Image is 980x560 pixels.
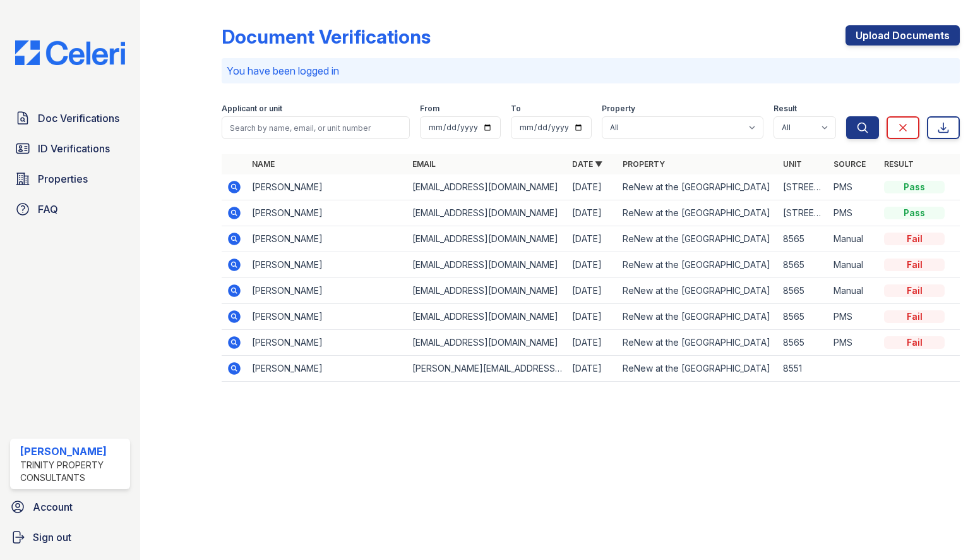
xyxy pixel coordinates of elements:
[618,304,778,330] td: ReNew at the [GEOGRAPHIC_DATA]
[407,356,568,382] td: [PERSON_NAME][EMAIL_ADDRESS][DOMAIN_NAME]
[828,174,879,200] td: PMS
[5,494,135,520] a: Account
[618,252,778,278] td: ReNew at the [GEOGRAPHIC_DATA]
[618,200,778,226] td: ReNew at the [GEOGRAPHIC_DATA]
[828,330,879,356] td: PMS
[412,159,436,169] a: Email
[884,284,945,297] div: Fail
[778,252,828,278] td: 8565
[38,141,110,156] span: ID Verifications
[38,171,88,186] span: Properties
[618,330,778,356] td: ReNew at the [GEOGRAPHIC_DATA]
[407,304,568,330] td: [EMAIL_ADDRESS][DOMAIN_NAME]
[38,202,58,217] span: FAQ
[20,444,125,459] div: [PERSON_NAME]
[567,330,618,356] td: [DATE]
[407,278,568,304] td: [EMAIL_ADDRESS][DOMAIN_NAME]
[778,200,828,226] td: [STREET_ADDRESS]
[33,499,73,514] span: Account
[828,252,879,278] td: Manual
[247,200,407,226] td: [PERSON_NAME]
[884,181,945,193] div: Pass
[884,336,945,349] div: Fail
[834,159,866,169] a: Source
[10,106,130,131] a: Doc Verifications
[778,330,828,356] td: 8565
[567,356,618,382] td: [DATE]
[247,304,407,330] td: [PERSON_NAME]
[846,25,960,46] a: Upload Documents
[407,252,568,278] td: [EMAIL_ADDRESS][DOMAIN_NAME]
[33,530,71,545] span: Sign out
[247,226,407,252] td: [PERSON_NAME]
[828,226,879,252] td: Manual
[227,63,955,78] p: You have been logged in
[567,174,618,200] td: [DATE]
[828,304,879,330] td: PMS
[828,278,879,304] td: Manual
[222,25,431,48] div: Document Verifications
[567,200,618,226] td: [DATE]
[567,252,618,278] td: [DATE]
[5,525,135,550] a: Sign out
[407,330,568,356] td: [EMAIL_ADDRESS][DOMAIN_NAME]
[778,226,828,252] td: 8565
[247,252,407,278] td: [PERSON_NAME]
[778,356,828,382] td: 8551
[884,159,914,169] a: Result
[511,104,521,114] label: To
[884,233,945,245] div: Fail
[247,174,407,200] td: [PERSON_NAME]
[572,159,602,169] a: Date ▼
[778,174,828,200] td: [STREET_ADDRESS]
[778,304,828,330] td: 8565
[5,40,135,65] img: CE_Logo_Blue-a8612792a0a2168367f1c8372b55b34899dd931a85d93a1a3d3e32e68fde9ad4.png
[247,330,407,356] td: [PERSON_NAME]
[618,174,778,200] td: ReNew at the [GEOGRAPHIC_DATA]
[247,356,407,382] td: [PERSON_NAME]
[618,356,778,382] td: ReNew at the [GEOGRAPHIC_DATA]
[567,304,618,330] td: [DATE]
[623,159,665,169] a: Property
[407,226,568,252] td: [EMAIL_ADDRESS][DOMAIN_NAME]
[602,104,635,114] label: Property
[778,278,828,304] td: 8565
[618,278,778,304] td: ReNew at the [GEOGRAPHIC_DATA]
[38,111,119,126] span: Doc Verifications
[884,207,945,219] div: Pass
[407,200,568,226] td: [EMAIL_ADDRESS][DOMAIN_NAME]
[222,116,410,139] input: Search by name, email, or unit number
[828,200,879,226] td: PMS
[884,259,945,271] div: Fail
[10,136,130,161] a: ID Verifications
[247,278,407,304] td: [PERSON_NAME]
[774,104,797,114] label: Result
[10,166,130,192] a: Properties
[407,174,568,200] td: [EMAIL_ADDRESS][DOMAIN_NAME]
[420,104,439,114] label: From
[783,159,802,169] a: Unit
[567,226,618,252] td: [DATE]
[20,459,125,484] div: Trinity Property Consultants
[618,226,778,252] td: ReNew at the [GEOGRAPHIC_DATA]
[252,159,275,169] a: Name
[884,310,945,323] div: Fail
[10,197,130,222] a: FAQ
[222,104,282,114] label: Applicant or unit
[567,278,618,304] td: [DATE]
